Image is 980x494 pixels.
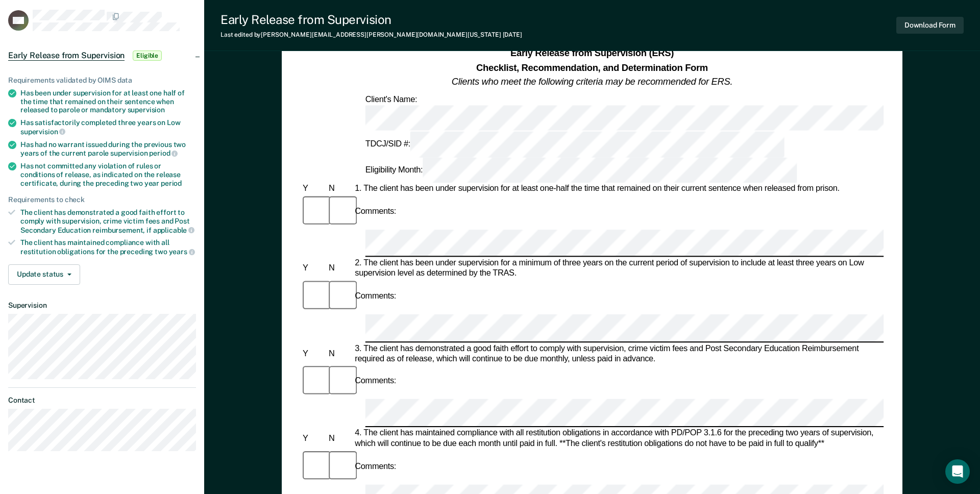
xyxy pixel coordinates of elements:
[353,377,398,387] div: Comments:
[896,17,964,34] button: Download Form
[353,461,398,472] div: Comments:
[510,48,674,58] strong: Early Release from Supervision (ERS)
[363,157,799,183] div: Eligibility Month:
[301,433,327,443] div: Y
[8,76,196,85] div: Requirements validated by OIMS data
[20,238,196,256] div: The client has maintained compliance with all restitution obligations for the preceding two
[20,89,196,114] div: Has been under supervision for at least one half of the time that remained on their sentence when...
[8,301,196,310] dt: Supervision
[353,258,884,279] div: 2. The client has been under supervision for a minimum of three years on the current period of su...
[153,226,194,234] span: applicable
[327,433,353,443] div: N
[353,184,884,194] div: 1. The client has been under supervision for at least one-half the time that remained on their cu...
[327,263,353,274] div: N
[149,149,178,157] span: period
[128,106,165,114] span: supervision
[353,428,884,449] div: 4. The client has maintained compliance with all restitution obligations in accordance with PD/PO...
[133,51,162,61] span: Eligible
[353,207,398,217] div: Comments:
[8,264,80,285] button: Update status
[220,31,522,38] div: Last edited by [PERSON_NAME][EMAIL_ADDRESS][PERSON_NAME][DOMAIN_NAME][US_STATE]
[20,208,196,234] div: The client has demonstrated a good faith effort to comply with supervision, crime victim fees and...
[476,62,708,72] strong: Checklist, Recommendation, and Determination Form
[169,248,195,256] span: years
[301,263,327,274] div: Y
[20,128,65,136] span: supervision
[161,179,182,187] span: period
[327,184,353,194] div: N
[452,76,732,86] em: Clients who meet the following criteria may be recommended for ERS.
[301,184,327,194] div: Y
[220,12,522,27] div: Early Release from Supervision
[363,132,787,157] div: TDCJ/SID #:
[8,396,196,405] dt: Contact
[301,349,327,359] div: Y
[20,162,196,187] div: Has not committed any violation of rules or conditions of release, as indicated on the release ce...
[20,140,196,158] div: Has had no warrant issued during the previous two years of the current parole supervision
[8,195,196,204] div: Requirements to check
[503,31,522,38] span: [DATE]
[327,349,353,359] div: N
[353,343,884,364] div: 3. The client has demonstrated a good faith effort to comply with supervision, crime victim fees ...
[353,291,398,302] div: Comments:
[20,118,196,136] div: Has satisfactorily completed three years on Low
[945,459,970,484] div: Open Intercom Messenger
[8,51,125,61] span: Early Release from Supervision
